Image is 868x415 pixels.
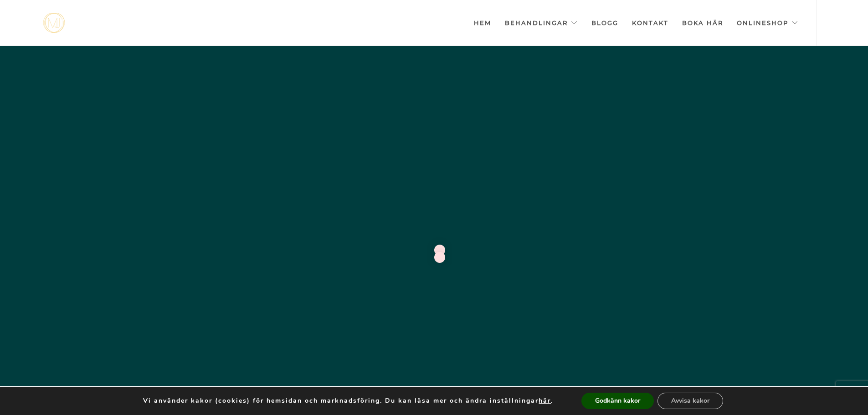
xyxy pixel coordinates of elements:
button: här [539,397,551,405]
button: Godkänn kakor [581,393,654,409]
button: Avvisa kakor [657,393,723,409]
p: Vi använder kakor (cookies) för hemsidan och marknadsföring. Du kan läsa mer och ändra inställnin... [143,397,553,405]
a: mjstudio mjstudio mjstudio [43,13,65,33]
img: mjstudio [43,13,65,33]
